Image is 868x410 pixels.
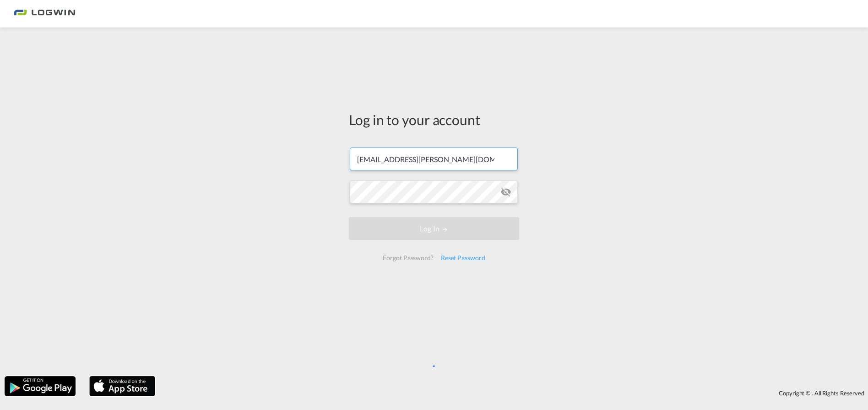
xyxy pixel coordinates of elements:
[349,110,519,129] div: Log in to your account
[350,148,518,170] input: Enter email/phone number
[437,250,489,266] div: Reset Password
[379,250,437,266] div: Forgot Password?
[4,375,76,397] img: google.png
[160,385,868,401] div: Copyright © . All Rights Reserved
[88,375,156,397] img: apple.png
[349,217,519,240] button: LOGIN
[500,186,511,197] md-icon: icon-eye-off
[14,4,76,24] img: bc73a0e0d8c111efacd525e4c8ad7d32.png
